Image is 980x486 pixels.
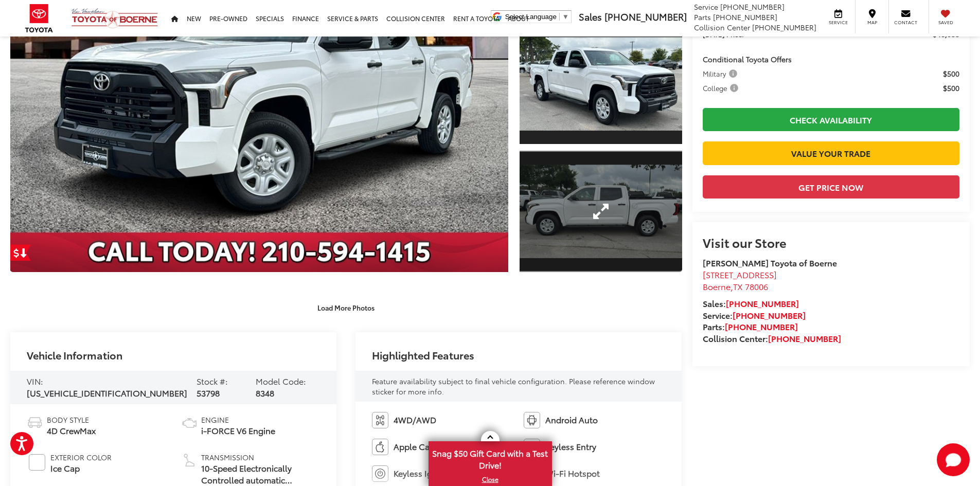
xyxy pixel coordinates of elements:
img: Vic Vaughan Toyota of Boerne [71,8,158,29]
img: Android Auto [524,412,540,428]
span: Engine [201,415,275,425]
span: Select Language [505,13,557,21]
strong: Service: [703,309,806,321]
a: [PHONE_NUMBER] [768,332,841,344]
a: Expand Photo 3 [520,151,682,273]
span: Stock #: [197,375,228,387]
button: Military [703,68,741,79]
strong: Sales: [703,297,799,309]
span: ​ [559,13,560,21]
img: Keyless Ignition System [372,465,388,482]
span: 4WD/AWD [394,414,436,426]
span: Apple CarPlay [394,441,449,453]
span: 78006 [745,280,768,292]
span: Service [694,2,718,12]
button: College [703,83,742,93]
span: Saved [934,19,957,26]
a: Get Price Drop Alert [10,244,31,261]
span: Snag $50 Gift Card with a Test Drive! [430,442,551,474]
span: Collision Center [694,22,750,32]
button: Load More Photos [310,298,382,316]
a: Check Availability [703,108,959,131]
span: Exterior Color [50,452,112,462]
span: TX [733,280,743,292]
span: [PHONE_NUMBER] [752,22,816,32]
span: #FFFFFF [29,454,45,471]
h2: Highlighted Features [372,349,474,361]
span: Body Style [47,415,96,425]
strong: [PERSON_NAME] Toyota of Boerne [703,257,837,268]
span: Transmission [201,452,320,462]
span: 10-Speed Electronically Controlled automatic Transmission with intelligence (ECT-i) and sequentia... [201,462,320,486]
strong: Parts: [703,320,798,332]
span: Keyless Entry [545,441,596,453]
img: Apple CarPlay [372,439,388,455]
h2: Vehicle Information [27,349,122,361]
span: [US_VEHICLE_IDENTIFICATION_NUMBER] [27,387,187,399]
a: [PHONE_NUMBER] [726,297,799,309]
a: [STREET_ADDRESS] Boerne,TX 78006 [703,268,777,292]
span: ▼ [562,13,569,21]
span: $500 [943,68,959,79]
a: Expand Photo 2 [520,23,682,145]
span: Contact [894,19,917,26]
span: Android Auto [545,414,598,426]
a: [PHONE_NUMBER] [725,320,798,332]
span: , [703,280,768,292]
strong: Collision Center: [703,332,841,344]
img: 2025 Toyota Tundra SR [518,38,683,131]
span: i-FORCE V6 Engine [201,425,275,437]
span: Model Code: [256,375,306,387]
span: 4D CrewMax [47,425,96,437]
a: Select Language​ [505,13,569,21]
span: Conditional Toyota Offers [703,54,792,64]
span: $500 [943,83,959,93]
span: Service [827,19,850,26]
span: Sales [579,10,602,23]
span: [PHONE_NUMBER] [713,12,777,22]
span: Parts [694,12,711,22]
span: VIN: [27,375,43,387]
span: Map [861,19,883,26]
span: College [703,83,740,93]
a: [PHONE_NUMBER] [733,309,806,321]
span: Boerne [703,280,730,292]
span: [STREET_ADDRESS] [703,268,777,280]
span: Military [703,68,739,79]
button: Get Price Now [703,175,959,199]
svg: Start Chat [937,443,970,476]
span: [PHONE_NUMBER] [720,2,785,12]
span: Feature availability subject to final vehicle configuration. Please reference window sticker for ... [372,376,655,397]
span: [PHONE_NUMBER] [604,10,687,23]
span: Ice Cap [50,462,112,474]
img: 4WD/AWD [372,412,388,428]
span: 53798 [197,387,220,399]
h2: Visit our Store [703,236,959,249]
button: Toggle Chat Window [937,443,970,476]
span: 8348 [256,387,274,399]
a: Value Your Trade [703,141,959,165]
